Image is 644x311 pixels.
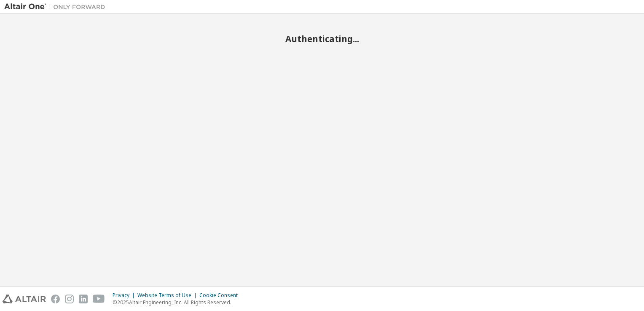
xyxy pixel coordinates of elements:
[4,33,640,44] h2: Authenticating...
[4,3,110,11] img: Altair One
[113,299,243,306] p: © 2025 Altair Engineering, Inc. All Rights Reserved.
[93,295,105,303] img: youtube.svg
[113,292,137,299] div: Privacy
[137,292,199,299] div: Website Terms of Use
[51,295,60,303] img: facebook.svg
[199,292,243,299] div: Cookie Consent
[65,295,74,303] img: instagram.svg
[3,295,46,303] img: altair_logo.svg
[79,295,88,303] img: linkedin.svg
